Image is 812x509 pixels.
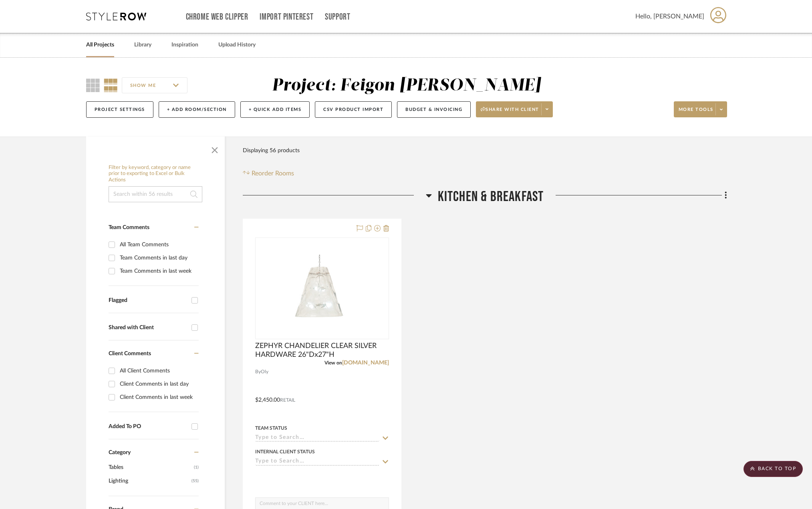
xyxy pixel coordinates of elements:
[109,225,149,230] span: Team Comments
[194,461,199,474] span: (1)
[120,251,197,264] div: Team Comments in last day
[109,351,151,356] span: Client Comments
[218,40,256,50] a: Upload History
[109,324,187,331] div: Shared with Client
[120,378,197,390] div: Client Comments in last day
[272,238,372,338] img: ZEPHYR CHANDELIER CLEAR SILVER HARDWARE 26"Dx27"H
[255,435,379,442] input: Type to Search…
[109,186,202,202] input: Search within 56 results
[743,461,803,477] scroll-to-top-button: BACK TO TOP
[476,101,553,117] button: Share with client
[272,77,541,94] div: Project: Feigon [PERSON_NAME]
[674,101,727,117] button: More tools
[481,107,539,119] span: Share with client
[120,364,197,377] div: All Client Comments
[243,169,294,178] button: Reorder Rooms
[315,101,392,118] button: CSV Product Import
[252,169,294,178] span: Reorder Rooms
[255,425,287,432] div: Team Status
[260,14,313,20] a: Import Pinterest
[134,40,151,50] a: Library
[120,265,197,278] div: Team Comments in last week
[86,40,114,50] a: All Projects
[438,188,544,205] span: KITCHEN & BREAKFAST
[86,101,153,118] button: Project Settings
[255,368,261,376] span: By
[186,14,248,20] a: Chrome Web Clipper
[325,14,350,20] a: Support
[256,238,389,339] div: 0
[109,474,189,488] span: Lighting
[159,101,235,118] button: + Add Room/Section
[191,475,199,487] span: (55)
[109,297,187,304] div: Flagged
[120,391,197,404] div: Client Comments in last week
[255,448,315,455] div: Internal Client Status
[679,107,713,119] span: More tools
[120,238,197,251] div: All Team Comments
[109,449,131,456] span: Category
[255,342,389,359] span: ZEPHYR CHANDELIER CLEAR SILVER HARDWARE 26"Dx27"H
[255,458,379,466] input: Type to Search…
[109,461,192,474] span: Tables
[397,101,471,118] button: Budget & Invoicing
[635,12,704,21] span: Hello, [PERSON_NAME]
[109,165,202,183] h6: Filter by keyword, category or name prior to exporting to Excel or Bulk Actions
[261,368,268,376] span: Oly
[324,360,342,365] span: View on
[342,360,389,366] a: [DOMAIN_NAME]
[240,101,310,118] button: + Quick Add Items
[207,141,223,157] button: Close
[171,40,198,50] a: Inspiration
[109,423,187,430] div: Added To PO
[243,143,300,159] div: Displaying 56 products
